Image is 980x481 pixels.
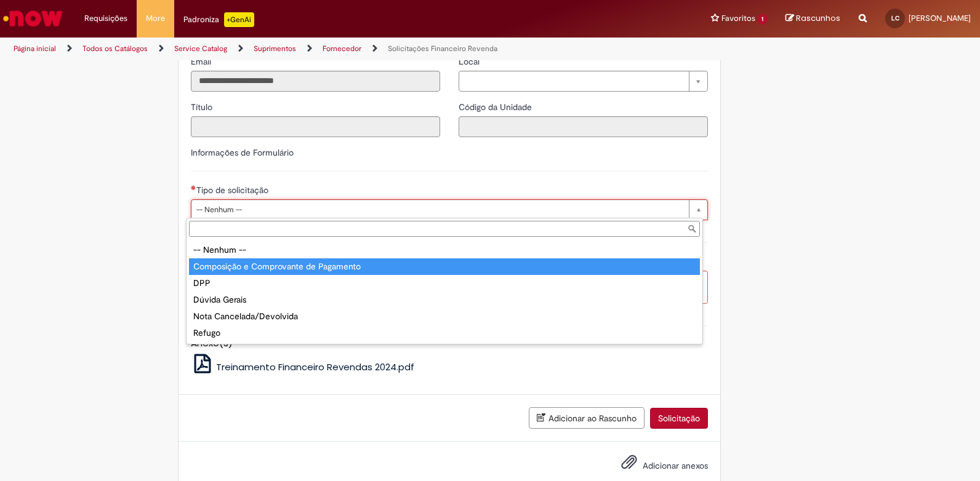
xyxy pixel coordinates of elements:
div: Nota Cancelada/Devolvida [189,308,700,325]
div: Dúvida Gerais [189,292,700,308]
ul: Tipo de solicitação [187,239,702,344]
div: -- Nenhum -- [189,242,700,258]
div: Composição e Comprovante de Pagamento [189,258,700,275]
div: Refugo [189,325,700,341]
div: DPP [189,275,700,292]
